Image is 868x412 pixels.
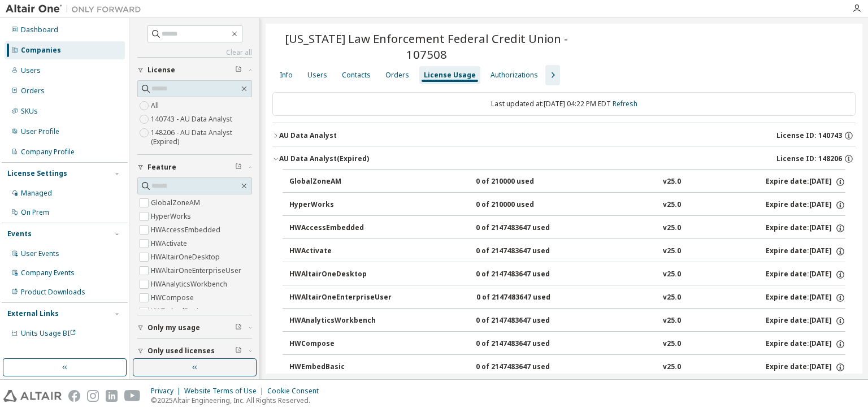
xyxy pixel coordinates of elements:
[289,339,391,349] div: HWCompose
[279,154,369,163] div: AU Data Analyst (Expired)
[7,309,59,318] div: External Links
[613,99,637,109] a: Refresh
[279,131,337,140] div: AU Data Analyst
[137,339,252,363] button: Only used licenses
[235,66,242,75] span: Clear filter
[7,229,32,238] div: Events
[385,71,409,80] div: Orders
[21,127,59,136] div: User Profile
[289,246,391,257] div: HWActivate
[235,163,242,172] span: Clear filter
[307,71,327,80] div: Users
[272,123,856,148] button: AU Data AnalystLicense ID: 140743
[766,316,845,326] div: Expire date: [DATE]
[289,200,391,210] div: HyperWorks
[235,346,242,355] span: Clear filter
[3,390,62,402] img: altair_logo.svg
[21,249,59,258] div: User Events
[476,339,578,349] div: 0 of 2147483647 used
[137,58,252,83] button: License
[151,291,196,305] label: HWCompose
[766,177,845,187] div: Expire date: [DATE]
[151,237,189,250] label: HWActivate
[766,362,845,372] div: Expire date: [DATE]
[766,270,845,280] div: Expire date: [DATE]
[289,270,391,280] div: HWAltairOneDesktop
[21,107,38,116] div: SKUs
[21,66,41,75] div: Users
[776,154,842,163] span: License ID: 148206
[21,189,52,198] div: Managed
[663,362,681,372] div: v25.0
[289,293,392,303] div: HWAltairOneEnterpriseUser
[151,305,204,318] label: HWEmbedBasic
[6,3,147,15] img: Altair One
[21,46,61,55] div: Companies
[151,264,244,277] label: HWAltairOneEnterpriseUser
[151,210,193,223] label: HyperWorks
[147,66,175,75] span: License
[151,126,252,149] label: 148206 - AU Data Analyst (Expired)
[289,193,845,218] button: HyperWorks0 of 210000 usedv25.0Expire date:[DATE]
[289,355,845,380] button: HWEmbedBasic0 of 2147483647 usedv25.0Expire date:[DATE]
[476,316,578,326] div: 0 of 2147483647 used
[766,223,845,233] div: Expire date: [DATE]
[289,223,391,233] div: HWAccessEmbedded
[289,285,845,310] button: HWAltairOneEnterpriseUser0 of 2147483647 usedv25.0Expire date:[DATE]
[476,293,578,303] div: 0 of 2147483647 used
[151,223,223,237] label: HWAccessEmbedded
[184,387,267,396] div: Website Terms of Use
[151,99,161,112] label: All
[289,309,845,333] button: HWAnalyticsWorkbench0 of 2147483647 usedv25.0Expire date:[DATE]
[235,323,242,332] span: Clear filter
[491,71,538,80] div: Authorizations
[147,323,200,332] span: Only my usage
[7,169,67,178] div: License Settings
[289,362,391,372] div: HWEmbedBasic
[663,316,681,326] div: v25.0
[137,315,252,340] button: Only my usage
[289,239,845,264] button: HWActivate0 of 2147483647 usedv25.0Expire date:[DATE]
[289,316,391,326] div: HWAnalyticsWorkbench
[87,390,99,402] img: instagram.svg
[663,339,681,349] div: v25.0
[476,177,578,187] div: 0 of 210000 used
[663,293,681,303] div: v25.0
[137,48,252,57] a: Clear all
[21,86,45,96] div: Orders
[147,346,215,355] span: Only used licenses
[663,200,681,210] div: v25.0
[151,250,222,264] label: HWAltairOneDesktop
[476,200,578,210] div: 0 of 210000 used
[137,155,252,180] button: Feature
[151,387,184,396] div: Privacy
[766,339,845,349] div: Expire date: [DATE]
[272,92,856,116] div: Last updated at: [DATE] 04:22 PM EDT
[424,71,476,80] div: License Usage
[476,270,578,280] div: 0 of 2147483647 used
[476,246,578,257] div: 0 of 2147483647 used
[280,71,293,80] div: Info
[21,328,76,338] span: Units Usage BI
[476,362,578,372] div: 0 of 2147483647 used
[289,216,845,241] button: HWAccessEmbedded0 of 2147483647 usedv25.0Expire date:[DATE]
[21,148,75,157] div: Company Profile
[289,332,845,357] button: HWCompose0 of 2147483647 usedv25.0Expire date:[DATE]
[663,223,681,233] div: v25.0
[267,387,325,396] div: Cookie Consent
[663,177,681,187] div: v25.0
[151,196,202,210] label: GlobalZoneAM
[663,270,681,280] div: v25.0
[151,396,325,405] p: © 2025 Altair Engineering, Inc. All Rights Reserved.
[342,71,371,80] div: Contacts
[151,277,229,291] label: HWAnalyticsWorkbench
[151,112,235,126] label: 140743 - AU Data Analyst
[766,200,845,210] div: Expire date: [DATE]
[289,177,391,187] div: GlobalZoneAM
[147,163,176,172] span: Feature
[21,208,49,217] div: On Prem
[106,390,118,402] img: linkedin.svg
[776,131,842,140] span: License ID: 140743
[21,288,85,297] div: Product Downloads
[663,246,681,257] div: v25.0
